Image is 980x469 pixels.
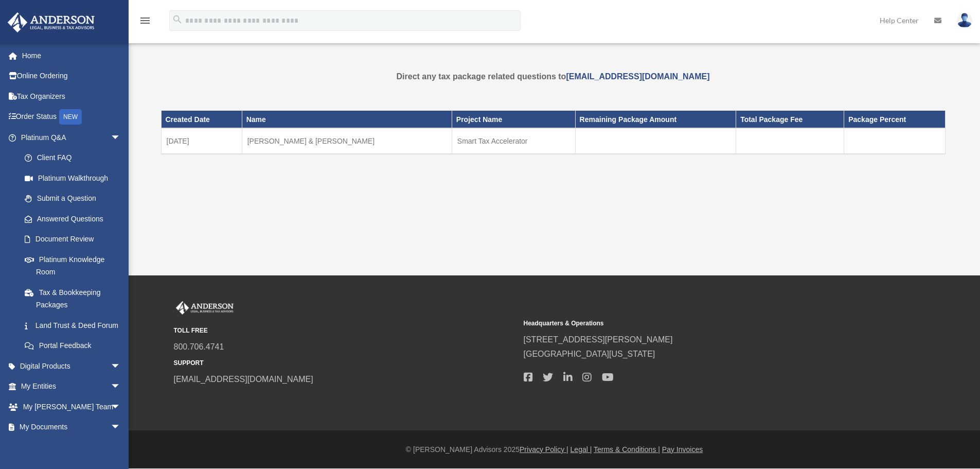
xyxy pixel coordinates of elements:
a: My Documentsarrow_drop_down [7,417,136,438]
a: Submit a Question [14,188,136,209]
div: NEW [59,109,82,125]
a: Document Review [14,229,136,250]
a: 800.706.4741 [174,342,224,351]
small: SUPPORT [174,358,516,369]
img: Anderson Advisors Platinum Portal [174,301,236,315]
a: Land Trust & Deed Forum [14,315,136,336]
a: Platinum Knowledge Room [14,249,136,282]
img: Anderson Advisors Platinum Portal [5,12,98,32]
a: [EMAIL_ADDRESS][DOMAIN_NAME] [174,375,313,384]
th: Project Name [452,111,575,128]
a: My Entitiesarrow_drop_down [7,376,136,397]
a: Legal | [571,445,592,454]
a: Online Ordering [7,66,136,86]
a: menu [139,18,151,27]
a: [EMAIL_ADDRESS][DOMAIN_NAME] [566,72,709,81]
a: Pay Invoices [662,445,703,454]
span: arrow_drop_down [111,396,131,418]
a: Privacy Policy | [520,445,568,454]
a: Platinum Q&Aarrow_drop_down [7,127,136,148]
span: arrow_drop_down [111,417,131,438]
a: Tax Organizers [7,86,136,107]
a: [GEOGRAPHIC_DATA][US_STATE] [524,350,655,358]
th: Package Percent [844,111,945,128]
img: User Pic [957,13,972,28]
td: [DATE] [161,128,242,154]
a: My [PERSON_NAME] Teamarrow_drop_down [7,396,136,417]
span: arrow_drop_down [111,356,131,377]
i: search [172,14,183,25]
small: Headquarters & Operations [524,318,866,329]
a: Digital Productsarrow_drop_down [7,356,136,376]
span: arrow_drop_down [111,376,131,397]
th: Name [242,111,452,128]
th: Total Package Fee [736,111,844,128]
a: Client FAQ [14,148,136,168]
a: Home [7,45,136,66]
small: TOLL FREE [174,325,516,336]
td: [PERSON_NAME] & [PERSON_NAME] [242,128,452,154]
span: arrow_drop_down [111,127,131,148]
a: Terms & Conditions | [594,445,660,454]
a: [STREET_ADDRESS][PERSON_NAME] [524,335,673,344]
td: Smart Tax Accelerator [452,128,575,154]
div: © [PERSON_NAME] Advisors 2025 [129,443,980,456]
strong: Direct any tax package related questions to [397,72,710,81]
th: Remaining Package Amount [575,111,736,128]
a: Order StatusNEW [7,107,136,128]
a: Portal Feedback [14,336,136,356]
a: Tax & Bookkeeping Packages [14,282,131,315]
i: menu [139,14,151,27]
a: Answered Questions [14,209,136,229]
th: Created Date [161,111,242,128]
a: Platinum Walkthrough [14,168,136,188]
